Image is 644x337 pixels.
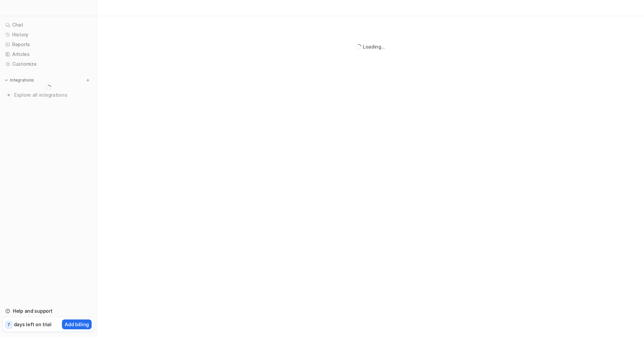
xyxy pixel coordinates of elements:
[65,321,89,328] p: Add billing
[3,90,94,100] a: Explore all integrations
[62,319,92,329] button: Add billing
[14,90,91,100] span: Explore all integrations
[3,77,36,84] button: Integrations
[14,321,52,328] p: days left on trial
[3,20,94,30] a: Chat
[3,30,94,39] a: History
[3,306,94,316] a: Help and support
[4,78,9,83] img: expand menu
[7,322,10,328] p: 7
[363,43,385,50] div: Loading...
[3,40,94,49] a: Reports
[10,78,34,83] p: Integrations
[5,92,12,98] img: explore all integrations
[86,78,90,83] img: menu_add.svg
[3,59,94,69] a: Customize
[3,50,94,59] a: Articles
